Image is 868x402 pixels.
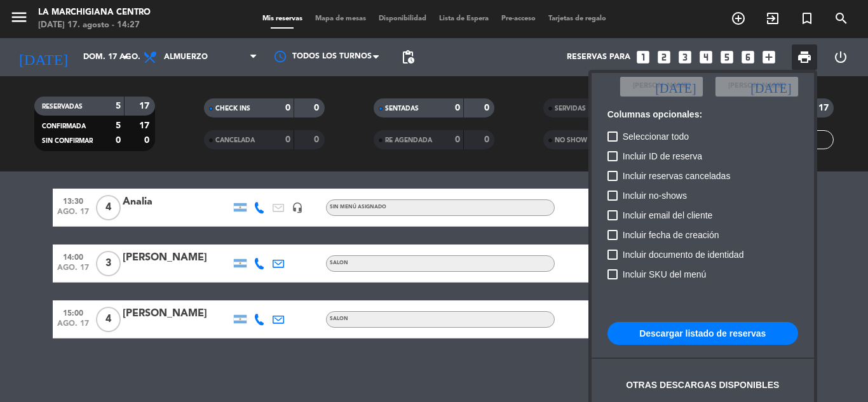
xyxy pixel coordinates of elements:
[623,129,689,144] span: Seleccionar todo
[750,80,791,93] i: [DATE]
[623,227,719,243] span: Incluir fecha de creación
[626,378,779,392] div: Otras descargas disponibles
[633,81,690,92] span: [PERSON_NAME]
[623,168,731,184] span: Incluir reservas canceladas
[728,81,785,92] span: [PERSON_NAME]
[623,208,713,223] span: Incluir email del cliente
[623,247,744,262] span: Incluir documento de identidad
[655,80,696,93] i: [DATE]
[623,149,702,164] span: Incluir ID de reserva
[623,267,707,282] span: Incluir SKU del menú
[623,188,687,203] span: Incluir no-shows
[797,50,812,65] span: print
[607,109,798,120] h6: Columnas opcionales:
[607,322,798,345] button: Descargar listado de reservas
[400,50,416,65] span: pending_actions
